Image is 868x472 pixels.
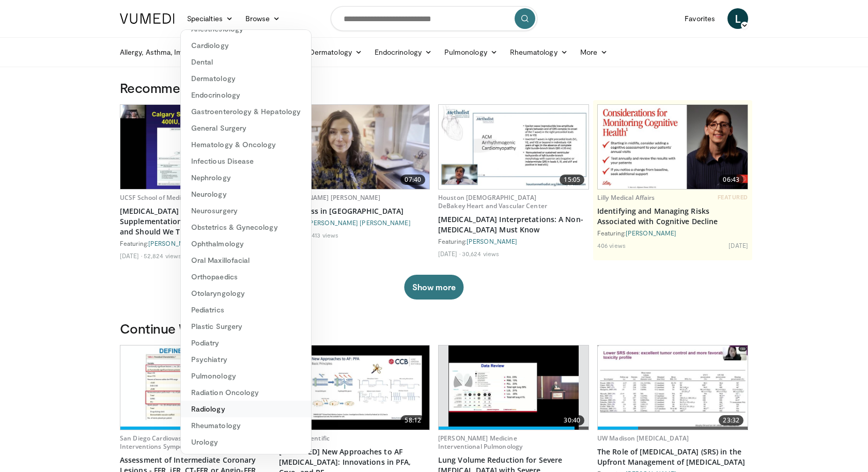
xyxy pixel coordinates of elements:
[307,219,411,226] a: [PERSON_NAME] [PERSON_NAME]
[120,206,271,237] a: [MEDICAL_DATA] and its Supplementation: Where is the Evidence and Should We Treat?
[181,285,311,302] a: Otolaryngology
[181,434,311,450] a: Urology
[181,37,311,54] a: Cardiology
[303,231,338,239] li: 30,413 views
[181,54,311,70] a: Dental
[439,345,588,430] a: 30:40
[279,206,430,216] a: Weightloss in [GEOGRAPHIC_DATA]
[467,238,517,245] a: [PERSON_NAME]
[181,8,239,29] a: Specialties
[120,13,175,24] img: VuMedi Logo
[597,193,655,202] a: Lilly Medical Affairs
[120,105,270,189] img: 4bb25b40-905e-443e-8e37-83f056f6e86e.620x360_q85_upscale.jpg
[404,275,463,300] button: Show more
[331,6,537,31] input: Search topics, interventions
[181,384,311,401] a: Radiation Oncology
[280,345,429,430] a: 58:12
[719,415,743,426] span: 23:32
[368,42,438,62] a: Endocrinology
[598,345,748,430] a: 23:32
[181,252,311,269] a: Oral Maxillofacial
[597,241,626,249] li: 406 views
[181,401,311,417] a: Radiology
[181,219,311,235] a: Obstetrics & Gynecology
[120,345,270,430] img: c431b0c2-f413-4743-899e-7745904f5298.620x360_q85_upscale.jpg
[181,70,311,87] a: Dermatology
[148,240,199,247] a: [PERSON_NAME]
[438,42,504,62] a: Pulmonology
[180,29,312,454] div: Specialties
[120,320,748,337] h3: Continue Watching
[120,105,270,189] a: 31:29
[114,42,231,62] a: Allergy, Asthma, Immunology
[181,302,311,318] a: Pediatrics
[400,175,425,185] span: 07:40
[280,105,429,189] img: 9983fed1-7565-45be-8934-aef1103ce6e2.620x360_q85_upscale.jpg
[181,87,311,103] a: Endocrinology
[439,105,588,189] a: 15:05
[181,235,311,252] a: Ophthalmology
[598,105,748,189] img: fc5f84e2-5eb7-4c65-9fa9-08971b8c96b8.jpg.620x360_q85_upscale.jpg
[279,193,380,202] a: [PERSON_NAME] [PERSON_NAME]
[504,42,574,62] a: Rheumatology
[597,434,689,443] a: UW Madison [MEDICAL_DATA]
[438,237,589,245] div: Featuring:
[181,335,311,351] a: Podiatry
[438,434,522,451] a: [PERSON_NAME] Medicine Interventional Pulmonology
[181,120,311,136] a: General Surgery
[729,241,748,249] li: [DATE]
[727,8,748,29] a: L
[439,105,588,189] img: 59f69555-d13b-4130-aa79-5b0c1d5eebbb.620x360_q85_upscale.jpg
[181,269,311,285] a: Orthopaedics
[718,194,748,201] span: FEATURED
[120,434,214,451] a: San Diego Cardiovascular Interventions Symposium 2024
[181,186,311,202] a: Neurology
[400,415,425,426] span: 58:12
[181,351,311,368] a: Psychiatry
[120,345,270,430] a: 12:26
[280,345,429,430] img: 94f976cf-0478-40a1-8b7f-b63ae41cbb9e.620x360_q85_upscale.jpg
[597,447,748,467] a: The Role of [MEDICAL_DATA] (SRS) in the Upfront Management of [MEDICAL_DATA]
[120,193,194,202] a: UCSF School of Medicine
[598,345,748,430] img: a079d672-29ef-4e42-a58e-f30e507ab815.620x360_q85_upscale.jpg
[438,214,589,235] a: [MEDICAL_DATA] Interpretations: A Non-[MEDICAL_DATA] Must Know
[448,345,578,430] img: 98751b71-06b0-4485-b650-52a0ee213286.620x360_q85_upscale.jpg
[719,175,743,185] span: 06:43
[597,229,748,237] div: Featuring:
[181,136,311,153] a: Hematology & Oncology
[462,249,499,258] li: 30,624 views
[239,8,287,29] a: Browse
[438,193,547,210] a: Houston [DEMOGRAPHIC_DATA] DeBakey Heart and Vascular Center
[626,229,676,237] a: [PERSON_NAME]
[120,80,748,96] h3: Recommended for You
[120,251,142,260] li: [DATE]
[280,105,429,189] a: 07:40
[598,105,748,189] a: 06:43
[597,206,748,227] a: Identifying and Managing Risks Associated with Cognitive Decline
[120,239,271,247] div: Featuring:
[181,103,311,120] a: Gastroenterology & Hepatology
[181,153,311,169] a: Infectious Disease
[678,8,721,29] a: Favorites
[144,251,181,260] li: 52,824 views
[574,42,614,62] a: More
[181,202,311,219] a: Neurosurgery
[181,417,311,434] a: Rheumatology
[560,415,584,426] span: 30:40
[181,368,311,384] a: Pulmonology
[560,175,584,185] span: 15:05
[438,249,460,258] li: [DATE]
[279,218,430,227] div: Featuring:
[181,318,311,335] a: Plastic Surgery
[303,42,368,62] a: Dermatology
[181,169,311,186] a: Nephrology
